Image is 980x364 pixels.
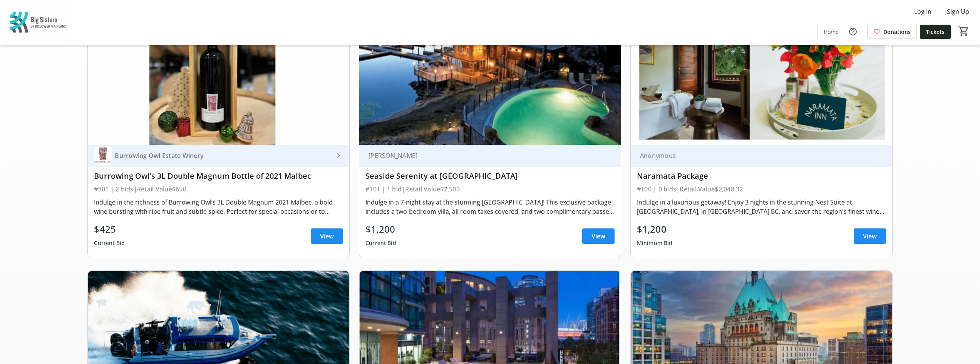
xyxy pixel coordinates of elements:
span: View [863,231,877,241]
a: Donations [867,25,917,39]
div: Current Bid [94,236,125,250]
div: $1,200 [637,222,673,236]
button: Help [845,24,861,39]
div: Seaside Serenity at [GEOGRAPHIC_DATA] [365,171,615,181]
div: $1,200 [365,222,396,236]
a: View [311,228,343,244]
a: Burrowing Owl Estate WineryBurrowing Owl Estate Winery [88,145,349,167]
a: View [582,228,615,244]
span: Tickets [926,28,945,36]
mat-icon: keyboard_arrow_right [334,151,343,160]
a: View [854,228,886,244]
a: Tickets [920,25,951,39]
img: Big Sisters of BC Lower Mainland's Logo [5,3,73,42]
button: Cart [957,24,971,38]
span: View [320,231,334,241]
div: Indulge in the richness of Burrowing Owl’s 3L Double Magnum 2021 Malbec, a bold wine bursting wit... [94,198,343,216]
span: Donations [883,28,911,36]
div: Indulge in a luxurious getaway! Enjoy 3 nights in the stunning Nest Suite at [GEOGRAPHIC_DATA], i... [637,198,886,216]
div: Minimum Bid [637,236,673,250]
div: #101 | 1 bid | Retail Value $2,500 [365,184,615,195]
span: Home [824,28,839,36]
div: Current Bid [365,236,396,250]
button: Sign Up [941,5,975,18]
img: Burrowing Owl Estate Winery [94,147,112,164]
span: Log In [914,7,931,16]
button: Log In [908,5,938,18]
div: #301 | 2 bids | Retail Value $650 [94,184,343,195]
span: View [591,231,605,241]
div: Anonymous [637,152,877,159]
div: Burrowing Owl Estate Winery [112,152,334,159]
a: Home [818,25,845,39]
div: [PERSON_NAME] [365,152,605,159]
div: Indulge in a 7-night stay at the stunning [GEOGRAPHIC_DATA]! This exclusive package includes a tw... [365,198,615,216]
span: Sign Up [947,7,969,16]
div: Burrowing Owl’s 3L Double Magnum Bottle of 2021 Malbec [94,171,343,181]
div: #100 | 0 bids | Retail Value $2,048.32 [637,184,886,195]
div: Naramata Package [637,171,886,181]
div: $425 [94,222,125,236]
